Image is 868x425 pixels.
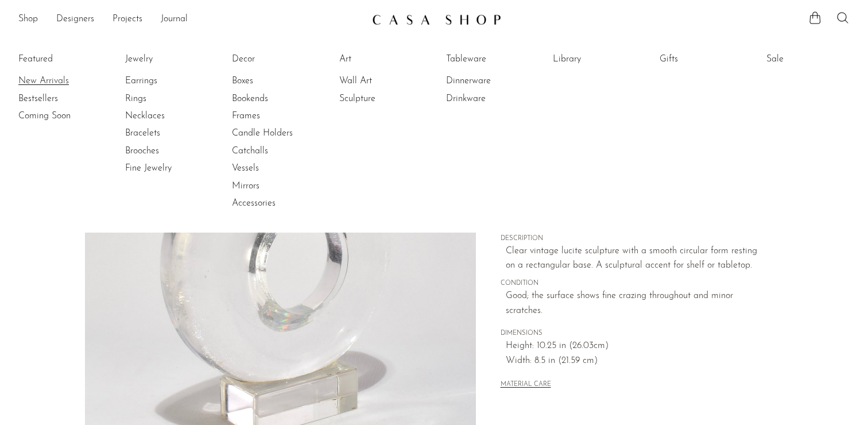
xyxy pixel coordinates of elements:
[232,53,318,65] a: Decor
[113,12,142,27] a: Projects
[232,51,318,212] ul: Decor
[232,180,318,192] a: Mirrors
[501,279,759,289] span: CONDITION
[125,145,211,157] a: Brooches
[125,53,211,65] a: Jewelry
[18,92,104,105] a: Bestsellers
[506,244,759,273] p: Clear vintage lucite sculpture with a smooth circular form resting on a rectangular base. A sculp...
[18,75,104,87] a: New Arrivals
[553,53,639,65] a: Library
[125,162,211,175] a: Fine Jewelry
[232,145,318,157] a: Catchalls
[660,51,746,72] ul: Gifts
[18,110,104,122] a: Coming Soon
[446,92,532,105] a: Drinkware
[161,12,188,27] a: Journal
[660,53,746,65] a: Gifts
[18,72,104,125] ul: Featured
[232,110,318,122] a: Frames
[446,53,532,65] a: Tableware
[232,92,318,105] a: Bookends
[232,162,318,175] a: Vessels
[125,127,211,140] a: Bracelets
[446,51,532,107] ul: Tableware
[232,197,318,210] a: Accessories
[506,354,759,369] span: Width: 8.5 in (21.59 cm)
[125,92,211,105] a: Rings
[339,53,425,65] a: Art
[56,12,94,27] a: Designers
[339,75,425,87] a: Wall Art
[125,51,211,177] ul: Jewelry
[446,75,532,87] a: Dinnerware
[766,51,852,72] ul: Sale
[339,51,425,107] ul: Art
[339,92,425,105] a: Sculpture
[18,12,38,27] a: Shop
[501,329,759,339] span: DIMENSIONS
[506,289,759,318] span: Good; the surface shows fine crazing throughout and minor scratches.
[766,53,852,65] a: Sale
[501,381,551,389] button: MATERIAL CARE
[553,51,639,72] ul: Library
[501,234,759,244] span: DESCRIPTION
[232,127,318,140] a: Candle Holders
[125,75,211,87] a: Earrings
[506,339,759,354] span: Height: 10.25 in (26.03cm)
[232,75,318,87] a: Boxes
[125,110,211,122] a: Necklaces
[18,10,363,29] nav: Desktop navigation
[18,10,363,29] ul: NEW HEADER MENU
